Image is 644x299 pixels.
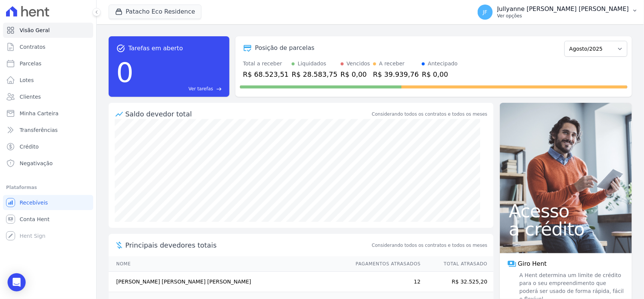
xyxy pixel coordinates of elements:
span: Minha Carteira [20,110,58,117]
span: Recebíveis [20,199,48,206]
span: Tarefas em aberto [128,44,183,53]
th: Pagamentos Atrasados [349,256,421,272]
span: Negativação [20,160,53,167]
div: Posição de parcelas [255,43,315,53]
span: Crédito [20,143,39,150]
span: Acesso [509,202,623,220]
span: JF [483,9,487,15]
a: Negativação [3,156,93,171]
a: Visão Geral [3,23,93,38]
td: 12 [349,272,421,292]
div: Total a receber [243,60,289,68]
button: JF Jullyanne [PERSON_NAME] [PERSON_NAME] Ver opções [472,2,644,23]
p: Ver opções [497,13,629,19]
div: R$ 0,00 [341,69,370,79]
div: Plataformas [6,183,90,192]
div: Liquidados [298,60,326,68]
span: Ver tarefas [189,85,213,92]
span: east [216,86,222,92]
a: Crédito [3,139,93,154]
a: Transferências [3,122,93,138]
div: R$ 68.523,51 [243,69,289,79]
a: Ver tarefas east [137,85,222,92]
div: Antecipado [428,60,458,68]
th: Total Atrasado [421,256,493,272]
a: Lotes [3,73,93,88]
span: Principais devedores totais [125,240,370,250]
span: task_alt [116,44,125,53]
div: R$ 39.939,76 [373,69,419,79]
p: Jullyanne [PERSON_NAME] [PERSON_NAME] [497,5,629,13]
a: Conta Hent [3,212,93,227]
span: Considerando todos os contratos e todos os meses [372,242,487,249]
div: R$ 0,00 [422,69,458,79]
span: Parcelas [20,60,41,67]
td: R$ 32.525,20 [421,272,493,292]
div: Saldo devedor total [125,109,370,119]
button: Patacho Eco Residence [109,5,201,19]
td: [PERSON_NAME] [PERSON_NAME] [PERSON_NAME] [109,272,349,292]
a: Contratos [3,39,93,54]
a: Parcelas [3,56,93,71]
div: R$ 28.583,75 [292,69,337,79]
a: Recebíveis [3,195,93,210]
span: Contratos [20,43,45,51]
th: Nome [109,256,349,272]
span: a crédito [509,220,623,238]
span: Conta Hent [20,215,49,223]
span: Clientes [20,93,41,101]
div: 0 [116,53,134,92]
div: Open Intercom Messenger [8,273,26,291]
span: Giro Hent [518,259,547,268]
span: Transferências [20,126,58,134]
div: A receber [379,60,405,68]
a: Clientes [3,89,93,104]
div: Vencidos [347,60,370,68]
div: Considerando todos os contratos e todos os meses [372,111,487,118]
span: Lotes [20,76,34,84]
span: Visão Geral [20,26,50,34]
a: Minha Carteira [3,106,93,121]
